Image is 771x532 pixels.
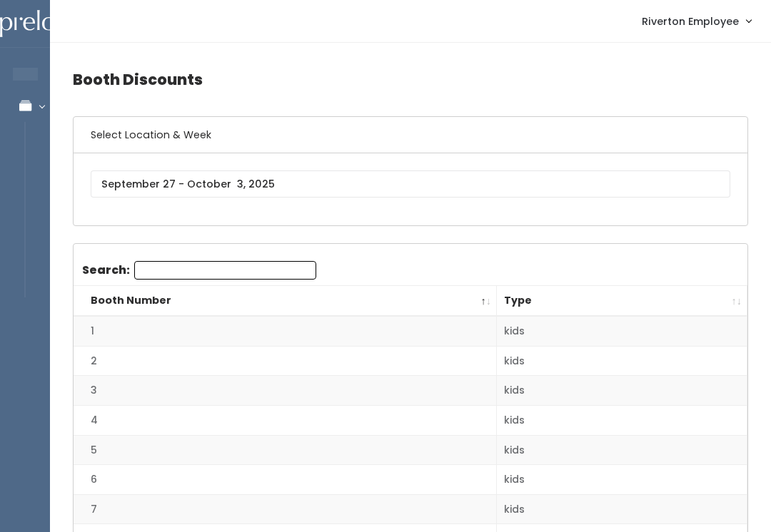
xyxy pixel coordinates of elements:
[74,465,497,495] td: 6
[497,316,747,346] td: kids
[74,376,497,406] td: 3
[497,286,747,317] th: Type: activate to sort column ascending
[74,405,497,435] td: 4
[497,405,747,435] td: kids
[74,435,497,465] td: 5
[628,6,765,36] a: Riverton Employee
[497,465,747,495] td: kids
[74,494,497,524] td: 7
[91,170,730,198] input: September 27 - October 3, 2025
[74,117,747,153] h6: Select Location & Week
[497,376,747,406] td: kids
[74,346,497,376] td: 2
[74,316,497,346] td: 1
[82,261,316,280] label: Search:
[497,494,747,524] td: kids
[497,346,747,376] td: kids
[73,60,748,99] h4: Booth Discounts
[642,14,739,29] span: Riverton Employee
[497,435,747,465] td: kids
[134,261,316,280] input: Search:
[74,286,497,317] th: Booth Number: activate to sort column descending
